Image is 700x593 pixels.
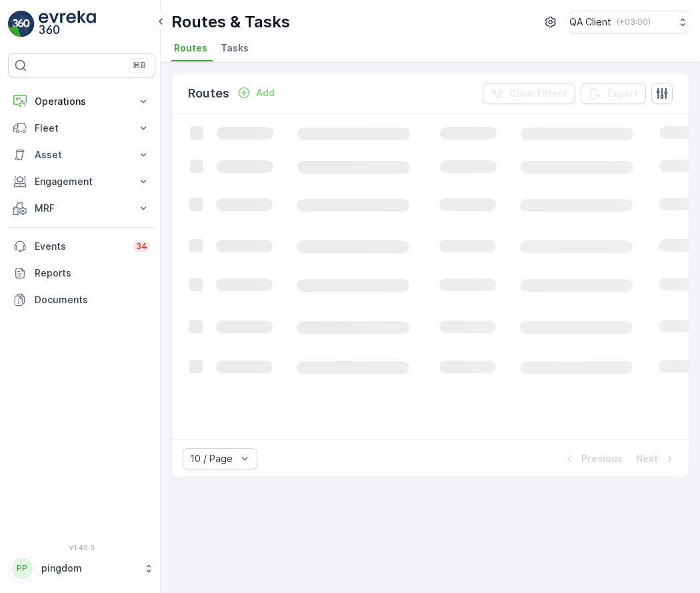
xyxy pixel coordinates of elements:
span: v 1.49.0 [8,544,155,552]
p: Routes [188,84,229,103]
button: Add [232,85,280,101]
button: MRF [8,195,155,222]
p: pingdom [41,562,137,575]
p: 34 [136,241,147,252]
p: Clear Filters [509,87,567,100]
button: Previous [561,451,624,467]
p: Add [256,86,275,100]
p: Documents [35,293,150,307]
p: Export [607,87,638,100]
img: logo [8,11,35,37]
button: Operations [8,88,155,115]
span: Routes [174,41,207,55]
p: QA Client [569,15,611,29]
button: Export [581,83,646,104]
a: Documents [8,286,155,313]
button: QA Client(+03:00) [569,11,689,33]
button: Asset [8,142,155,168]
a: Events34 [8,233,155,260]
p: Engagement [35,175,129,188]
p: Asset [35,148,129,162]
p: Operations [35,95,129,108]
a: Reports [8,260,155,286]
button: Fleet [8,115,155,142]
img: logo_light-DOdMpM7g.png [39,11,96,37]
p: MRF [35,202,129,215]
button: PPpingdom [8,554,155,582]
div: PP [11,558,33,579]
button: Engagement [8,168,155,195]
button: Clear Filters [483,83,575,104]
span: Tasks [221,41,249,55]
p: Fleet [35,122,129,135]
p: ( +03:00 ) [617,17,651,27]
p: Routes & Tasks [171,11,290,33]
p: Next [636,452,658,465]
p: Reports [35,266,150,280]
p: ⌘B [133,60,146,71]
p: Events [35,240,125,253]
p: Previous [581,452,623,465]
button: Next [635,451,678,467]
